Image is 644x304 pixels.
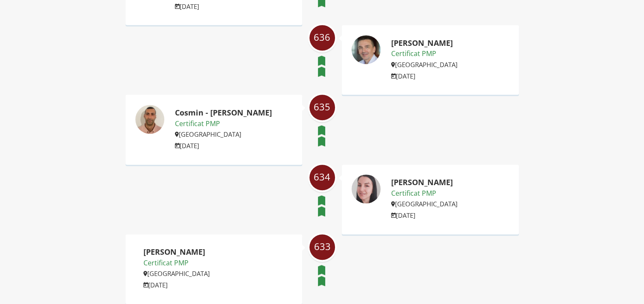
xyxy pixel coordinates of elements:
img: Cosmin - Alexandru Buliga [135,104,165,134]
span: 634 [309,172,335,182]
p: Certificat PMP [391,188,458,199]
span: 633 [309,241,335,252]
p: [DATE] [391,71,458,81]
p: [DATE] [143,280,210,290]
img: Alexandru Grosu [351,35,381,65]
p: [DATE] [175,1,241,11]
h2: [PERSON_NAME] [391,39,458,48]
img: Ana - Maria Hedesiu [351,174,381,204]
p: Certificat PMP [143,258,210,269]
h2: [PERSON_NAME] [391,178,458,187]
span: 635 [309,101,335,112]
p: [GEOGRAPHIC_DATA] [143,268,210,279]
h2: Cosmin - [PERSON_NAME] [175,109,272,117]
p: Certificat PMP [391,48,458,59]
p: [DATE] [391,210,458,220]
p: [GEOGRAPHIC_DATA] [391,199,458,209]
p: [GEOGRAPHIC_DATA] [175,129,272,139]
p: [DATE] [175,141,272,151]
h2: [PERSON_NAME] [143,248,210,256]
p: [GEOGRAPHIC_DATA] [391,59,458,70]
span: 636 [309,32,335,42]
p: Certificat PMP [175,118,272,129]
